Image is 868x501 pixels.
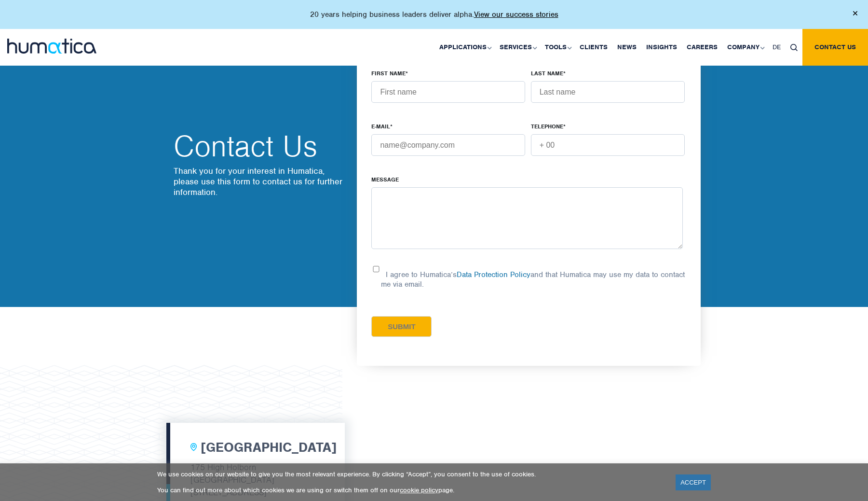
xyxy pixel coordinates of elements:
[310,10,558,19] p: 20 years helping business leaders deliver alpha.
[641,29,682,66] a: Insights
[790,44,798,51] img: search_icon
[531,123,563,130] span: TELEPHONE
[802,29,868,66] a: Contact us
[768,29,786,66] a: DE
[371,81,525,103] input: First name
[371,134,525,156] input: name@company.com
[371,266,381,272] input: I agree to Humatica’sData Protection Policyand that Humatica may use my data to contact me via em...
[201,440,337,456] h2: [GEOGRAPHIC_DATA]
[371,123,390,130] span: E-MAIL
[540,29,575,66] a: Tools
[722,29,768,66] a: Company
[531,134,685,156] input: + 00
[157,470,664,478] p: We use cookies on our website to give you the most relevant experience. By clicking “Accept”, you...
[371,70,406,77] span: FIRST NAME
[773,43,781,51] span: DE
[575,29,612,66] a: Clients
[612,29,641,66] a: News
[676,474,711,490] a: ACCEPT
[531,81,685,103] input: Last name
[7,39,96,54] img: logo
[174,166,347,197] p: Thank you for your interest in Humatica, please use this form to contact us for further information.
[682,29,722,66] a: Careers
[381,270,685,289] p: I agree to Humatica’s and that Humatica may use my data to contact me via email.
[457,270,530,279] a: Data Protection Policy
[371,316,432,337] input: Submit
[157,486,664,494] p: You can find out more about which cookies we are using or switch them off on our page.
[531,70,563,77] span: LAST NAME
[371,176,399,183] span: Message
[495,29,540,66] a: Services
[400,486,438,494] a: cookie policy
[174,132,347,161] h2: Contact Us
[190,461,321,473] p: 175 High Holborn
[474,10,558,19] a: View our success stories
[434,29,495,66] a: Applications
